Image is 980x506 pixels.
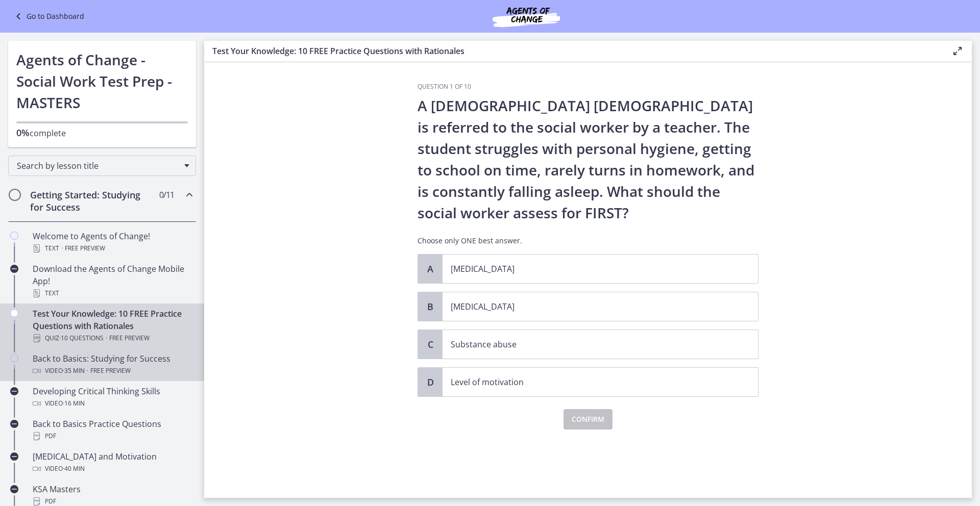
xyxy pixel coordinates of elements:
[33,397,192,410] div: Video
[451,338,729,350] p: Substance abuse
[65,242,105,255] span: Free preview
[61,242,63,255] span: ·
[418,95,758,223] p: A [DEMOGRAPHIC_DATA] [DEMOGRAPHIC_DATA] is referred to the social worker by a teacher. The studen...
[424,300,436,313] span: B
[33,308,192,344] div: Test Your Knowledge: 10 FREE Practice Questions with Rationales
[418,236,758,246] p: Choose only ONE best answer.
[212,45,935,57] h3: Test Your Knowledge: 10 FREE Practice Questions with Rationales
[33,230,192,255] div: Welcome to Agents of Change!
[8,156,196,176] div: Search by lesson title
[418,83,758,91] h3: Question 1 of 10
[63,397,85,410] span: · 16 min
[424,263,436,275] span: A
[424,338,436,350] span: C
[12,10,84,22] a: Go to Dashboard
[33,463,192,475] div: Video
[33,430,192,442] div: PDF
[63,463,85,475] span: · 40 min
[87,365,88,377] span: ·
[465,4,587,29] img: Agents of Change Social Work Test Prep
[16,49,188,113] h1: Agents of Change - Social Work Test Prep - MASTERS
[33,242,192,255] div: Text
[106,332,107,344] span: ·
[63,365,85,377] span: · 35 min
[16,127,30,139] span: 0%
[59,332,104,344] span: · 10 Questions
[33,418,192,442] div: Back to Basics Practice Questions
[33,332,192,344] div: Quiz
[30,189,155,213] h2: Getting Started: Studying for Success
[33,450,192,475] div: [MEDICAL_DATA] and Motivation
[33,287,192,299] div: Text
[33,365,192,377] div: Video
[572,413,604,425] span: Confirm
[563,409,612,429] button: Confirm
[17,160,179,171] span: Search by lesson title
[16,127,188,139] p: complete
[159,189,174,201] span: 0 / 11
[451,300,729,313] p: [MEDICAL_DATA]
[33,263,192,299] div: Download the Agents of Change Mobile App!
[451,263,729,275] p: [MEDICAL_DATA]
[451,376,729,388] p: Level of motivation
[33,385,192,410] div: Developing Critical Thinking Skills
[424,376,436,388] span: D
[33,352,192,377] div: Back to Basics: Studying for Success
[90,365,131,377] span: Free preview
[109,332,150,344] span: Free preview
